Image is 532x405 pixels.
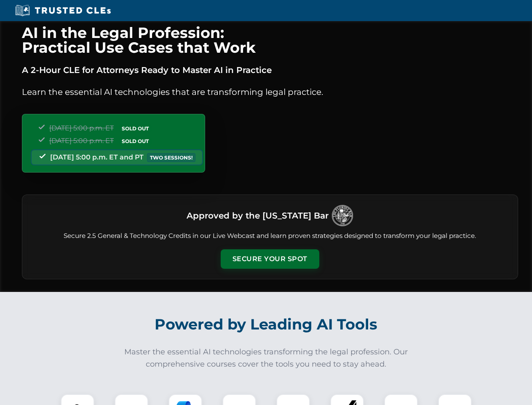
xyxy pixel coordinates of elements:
span: SOLD OUT [119,137,152,146]
span: [DATE] 5:00 p.m. ET [49,137,114,145]
span: SOLD OUT [119,124,152,133]
img: Logo [332,205,353,226]
h3: Approved by the [US_STATE] Bar [187,208,329,223]
button: Secure Your Spot [221,249,319,269]
p: A 2-Hour CLE for Attorneys Ready to Master AI in Practice [22,63,518,77]
p: Learn the essential AI technologies that are transforming legal practice. [22,85,518,99]
p: Master the essential AI technologies transforming the legal profession. Our comprehensive courses... [119,346,414,370]
span: [DATE] 5:00 p.m. ET [49,124,114,132]
img: Trusted CLEs [13,4,113,17]
h1: AI in the Legal Profession: Practical Use Cases that Work [22,25,518,55]
p: Secure 2.5 General & Technology Credits in our Live Webcast and learn proven strategies designed ... [32,231,508,241]
h2: Powered by Leading AI Tools [33,310,500,339]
